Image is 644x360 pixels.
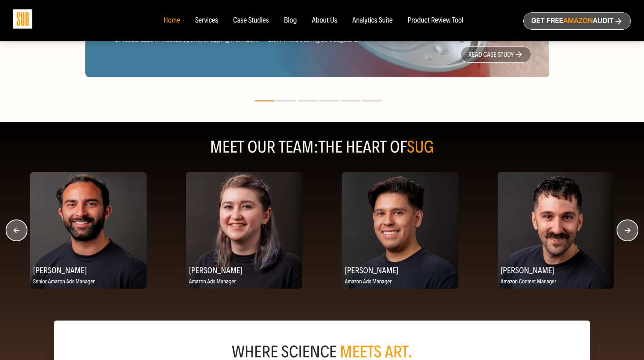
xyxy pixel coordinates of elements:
h2: [PERSON_NAME] [186,263,303,277]
a: Product Review Tool [408,17,463,25]
img: Chelsea Jaffe, Amazon Ads Manager [186,172,303,289]
a: Case Studies [233,17,269,25]
a: Services [195,17,218,25]
a: About Us [312,17,338,25]
h2: [PERSON_NAME] [498,263,614,277]
p: Amazon Ads Manager [342,277,458,287]
a: read case study [461,46,531,63]
p: Amazon Content Manager [498,277,614,287]
span: Amazon [563,17,593,25]
img: Anthony Hernandez, Senior Amazon Ads Manager [30,172,147,289]
h2: [PERSON_NAME] [30,263,147,277]
span: SUG [407,137,434,157]
a: Home [164,17,180,25]
img: Patrick DeRiso, II, Amazon Content Manager [498,172,614,289]
a: Blog [284,17,297,25]
p: Amazon Ads Manager [186,277,303,287]
a: Get freeAmazonAudit [523,12,631,30]
div: where science [72,345,573,360]
p: Senior Amazon Ads Manager [30,277,147,287]
a: Analytics Suite [352,17,392,25]
h2: [PERSON_NAME] [342,263,458,277]
img: Sug [13,9,32,29]
img: Victor Farfan Baltazar, Amazon Ads Manager [342,172,458,289]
